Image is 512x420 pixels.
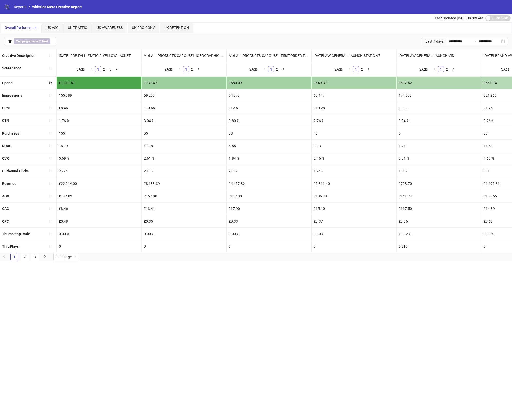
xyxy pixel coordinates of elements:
div: 11.78 [142,140,226,152]
div: £1,311.51 [57,77,141,89]
span: sort-ascending [49,131,52,135]
div: £0.37 [312,215,396,227]
div: £737.42 [142,77,226,89]
a: 2 [359,66,365,72]
button: Campaign name ∋ Nest [4,37,56,45]
div: 0.00 % [57,228,141,240]
div: 9.03 [312,140,396,152]
div: £22,014.00 [57,177,141,190]
div: £587.52 [397,77,481,89]
div: £10.65 [142,102,226,114]
b: ThruPlays [2,244,19,248]
span: left [90,67,93,71]
span: left [348,67,351,71]
div: Page Size [53,253,79,261]
div: 174,503 [397,89,481,102]
div: [DATE]-PRE-FALL-STATIC-2-YELLOW-JACKET [57,49,141,62]
li: Previous Page [177,66,183,72]
li: 2 [359,66,365,72]
span: sort-ascending [49,232,52,236]
div: £0.33 [227,215,311,227]
span: 2 Ads [334,67,343,71]
li: 2 [21,253,29,261]
button: left [177,66,183,72]
div: 0.00 % [312,228,396,240]
a: 1 [438,66,444,72]
div: 55 [142,127,226,139]
div: £141.74 [397,190,481,202]
div: 0.94 % [397,114,481,127]
span: UK PRO CONV [132,26,155,30]
span: swap-right [472,39,477,43]
li: 3 [31,253,39,261]
span: 2 Ads [165,67,173,71]
li: Previous Page [89,66,95,72]
span: sort-ascending [49,207,52,211]
div: £3.37 [397,102,481,114]
span: sort-descending [49,81,52,85]
div: Last 7 days [422,37,446,45]
a: 2 [21,253,28,261]
div: 1.76 % [57,114,141,127]
div: 3.80 % [227,114,311,127]
b: CPM [2,106,10,110]
span: left [178,67,181,71]
span: filter [8,39,12,43]
button: right [113,66,120,72]
button: right [280,66,286,72]
a: 2 [101,66,107,72]
b: CPC [2,219,9,223]
span: Whistles Meta Creative Report [32,5,82,9]
a: 3 [108,66,113,72]
li: Next Page [41,253,49,261]
a: 1 [183,66,189,72]
div: [DATE]-AW-GENERAL-LAUNCH-VID [397,49,481,62]
span: UK RETENTION [164,26,189,30]
div: £4,457.32 [227,177,311,190]
a: Reports [13,4,27,10]
b: Nest [42,39,48,43]
span: right [452,67,455,71]
div: A16-ALLPRODUCTS-CAROUSEL-FIRSTORDER-FRAME2 [227,49,311,62]
button: right [195,66,201,72]
li: 1 [438,66,444,72]
div: £17.90 [227,203,311,215]
li: 3 [107,66,113,72]
div: 0.00 % [227,228,311,240]
div: £0.48 [57,215,141,227]
div: £5,866.40 [312,177,396,190]
b: ROAS [2,144,12,148]
div: A16-ALLPRODUCTS-CAROUSEL-[GEOGRAPHIC_DATA] [142,49,226,62]
li: Next Page [450,66,456,72]
button: right [450,66,456,72]
a: 2 [444,66,450,72]
span: 2 Ads [249,67,258,71]
div: 0 [227,240,311,253]
div: 1.21 [397,140,481,152]
li: / [28,4,30,10]
span: 20 / page [56,253,76,261]
span: right [197,67,200,71]
a: 2 [274,66,280,72]
span: sort-ascending [49,144,52,147]
button: left [347,66,353,72]
a: 1 [11,253,18,261]
div: £157.88 [142,190,226,202]
div: 54,373 [227,89,311,102]
div: 0 [312,240,396,253]
span: UK ASC [46,26,59,30]
div: 6.55 [227,140,311,152]
li: 1 [10,253,18,261]
div: 0.31 % [397,152,481,165]
b: Impressions [2,93,22,97]
span: sort-ascending [49,119,52,122]
div: £8,683.39 [142,177,226,190]
span: ∋ [14,38,50,44]
div: 1,745 [312,165,396,177]
li: 2 [189,66,195,72]
span: sort-ascending [49,219,52,223]
b: Revenue [2,182,16,186]
div: £0.35 [142,215,226,227]
span: sort-ascending [49,194,52,198]
button: right [365,66,371,72]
